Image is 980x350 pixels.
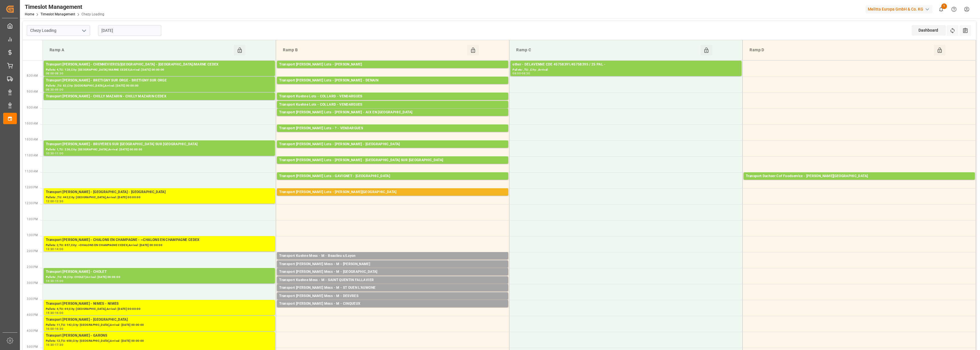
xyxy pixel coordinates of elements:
div: Pallets: ,TU: 48,City: CHOLET,Arrival: [DATE] 00:00:00 [46,275,273,280]
span: 5:00 PM [27,345,38,348]
div: Pallets: 17,TU: ,City: [GEOGRAPHIC_DATA],Arrival: [DATE] 00:00:00 [279,99,506,104]
div: - [54,312,55,314]
div: 16:30 [55,328,63,330]
div: Transport Kuehne Mess - M - Beaulieu s/Layon [279,253,506,259]
div: Transport [PERSON_NAME] - [GEOGRAPHIC_DATA] [46,317,273,323]
div: - [521,72,522,75]
div: Transport [PERSON_NAME] - CHENNEVIERES/[GEOGRAPHIC_DATA] - [GEOGRAPHIC_DATA]/MARNE CEDEX [46,62,273,67]
div: Transport [PERSON_NAME] Lots - [PERSON_NAME][GEOGRAPHIC_DATA] [279,189,506,195]
span: 4:00 PM [27,313,38,316]
div: 08:00 [513,72,521,75]
div: Transport [PERSON_NAME] Mess - M - CINQUEUX [279,301,506,307]
div: Transport [PERSON_NAME] Mess - M - [GEOGRAPHIC_DATA] [279,269,506,275]
div: Transport [PERSON_NAME] - BRUYERES SUR [GEOGRAPHIC_DATA] SUR [GEOGRAPHIC_DATA] [46,142,273,147]
div: Pallets: ,TU: 442,City: [GEOGRAPHIC_DATA],Arrival: [DATE] 00:00:00 [46,195,273,200]
span: 11:30 AM [25,170,38,173]
div: Pallets: ,TU: 11,City: Beaulieu s/[GEOGRAPHIC_DATA],Arrival: [DATE] 00:00:00 [279,259,506,264]
div: - [54,88,55,91]
div: Pallets: ,TU: 6,City: [GEOGRAPHIC_DATA],Arrival: [DATE] 00:00:00 [279,195,506,200]
div: 08:30 [522,72,530,75]
div: Pallets: 4,TU: 128,City: [GEOGRAPHIC_DATA]/MARNE CEDEX,Arrival: [DATE] 00:00:00 [46,67,273,72]
div: Pallets: 4,TU: ,City: [GEOGRAPHIC_DATA],Arrival: [DATE] 00:00:00 [279,108,506,112]
div: Transport [PERSON_NAME] Lots - [PERSON_NAME] - [GEOGRAPHIC_DATA] SUR [GEOGRAPHIC_DATA] [279,157,506,163]
span: 3:30 PM [27,297,38,300]
div: 08:00 [46,72,54,75]
span: 10:00 AM [25,122,38,125]
div: other - DELAVENNE CDE 45758391/45758395 / 25 PAL - [513,62,739,67]
div: Pallets: ,TU: 14,City: [GEOGRAPHIC_DATA][PERSON_NAME],Arrival: [DATE] 00:00:00 [279,283,506,288]
div: Pallets: 8,TU: 413,City: [GEOGRAPHIC_DATA],Arrival: [DATE] 00:00:00 [279,83,506,88]
div: Pallets: ,TU: 82,City: [GEOGRAPHIC_DATA],Arrival: [DATE] 00:00:00 [46,83,273,88]
div: Transport [PERSON_NAME] - NIMES - NIMES [46,301,273,307]
div: 10:30 [46,152,54,155]
span: 1 [941,3,947,9]
div: Pallets: 2,TU: 52,City: [GEOGRAPHIC_DATA],Arrival: [DATE] 00:00:00 [279,163,506,168]
div: - [54,152,55,155]
div: Ramp B [281,45,467,56]
div: Pallets: ,TU: 168,City: [GEOGRAPHIC_DATA],Arrival: [DATE] 00:00:00 [279,179,506,184]
div: Pallets: 3,TU: 160,City: [GEOGRAPHIC_DATA],Arrival: [DATE] 00:00:00 [279,131,506,136]
span: 2:30 PM [27,265,38,269]
div: Ramp D [747,45,934,56]
div: 12:30 [55,200,63,202]
div: Ramp C [514,45,701,56]
div: 08:30 [46,88,54,91]
span: 12:00 PM [25,186,38,189]
div: Transport Kuehne Lots - COLLARD - VENDARGUES [279,94,506,99]
div: Transport [PERSON_NAME] Lots - [PERSON_NAME] - DENAIN [279,78,506,83]
input: DD-MM-YYYY [98,25,161,36]
div: 14:30 [46,280,54,282]
div: Transport [PERSON_NAME] - CHALONS EN CHAMPAGNE - ~CHALONS EN CHAMPAGNE CEDEX [46,237,273,243]
div: Transport Dachser Cof Foodservice - [PERSON_NAME][GEOGRAPHIC_DATA] [746,173,973,179]
span: 1:00 PM [27,218,38,221]
div: 11:00 [55,152,63,155]
div: 16:00 [46,328,54,330]
div: 14:00 [55,248,63,250]
div: Pallets: ,TU: 70,City: [GEOGRAPHIC_DATA],Arrival: [DATE] 00:00:00 [279,115,506,120]
div: Timeslot Management [25,3,104,11]
div: 16:30 [46,343,54,346]
span: 4:30 PM [27,329,38,332]
div: 08:30 [55,72,63,75]
a: Timeslot Management [40,12,75,16]
div: Pallets: ,TU: 28,City: [GEOGRAPHIC_DATA],Arrival: [DATE] 00:00:00 [279,307,506,312]
div: Pallets: 4,TU: 69,City: [GEOGRAPHIC_DATA],Arrival: [DATE] 00:00:00 [46,307,273,312]
div: Transport [PERSON_NAME] Lots - [PERSON_NAME] - AIX EN [GEOGRAPHIC_DATA] [279,110,506,115]
span: 2:00 PM [27,249,38,253]
a: Home [25,12,34,16]
div: Pallets: 12,TU: 658,City: [GEOGRAPHIC_DATA],Arrival: [DATE] 00:00:00 [46,339,273,343]
div: 09:00 [55,88,63,91]
span: 9:00 AM [27,90,38,93]
div: Pallets: 11,TU: 142,City: [GEOGRAPHIC_DATA],Arrival: [DATE] 00:00:00 [46,323,273,328]
div: Ramp A [47,45,234,56]
div: Transport [PERSON_NAME] Mess - M - ST OUEN L'AUMONE [279,285,506,291]
div: - [54,343,55,346]
div: Transport [PERSON_NAME] Lots - ? - VENDARGUES [279,126,506,131]
div: Transport [PERSON_NAME] - GARONS [46,333,273,339]
div: Transport [PERSON_NAME] - CHOLET [46,269,273,275]
div: 15:00 [55,280,63,282]
button: show 1 new notifications [935,3,948,16]
div: Transport [PERSON_NAME] Mess - M - DESVRES [279,293,506,299]
div: - [54,328,55,330]
div: Transport [PERSON_NAME] - [GEOGRAPHIC_DATA] - [GEOGRAPHIC_DATA] [46,189,273,195]
div: 16:00 [55,312,63,314]
div: - [54,72,55,75]
div: Pallets: 2,TU: 857,City: ~CHALONS EN CHAMPAGNE CEDEX,Arrival: [DATE] 00:00:00 [46,243,273,248]
div: 15:30 [46,312,54,314]
div: Transport Kuehne Lots - COLLARD - VENDARGUES [279,102,506,108]
div: Transport [PERSON_NAME] Mess - M - [PERSON_NAME] [279,261,506,267]
div: - [54,200,55,202]
div: Pallets: ,TU: ,City: ,Arrival: [513,67,739,72]
div: Melitta Europa GmbH & Co. KG [865,5,932,13]
div: Pallets: 1,TU: 236,City: [GEOGRAPHIC_DATA],Arrival: [DATE] 00:00:00 [46,147,273,152]
div: 17:30 [55,343,63,346]
div: Pallets: ,TU: 44,City: ST OUEN L'AUMONE,Arrival: [DATE] 00:00:00 [279,291,506,296]
div: Dashboard [912,25,946,36]
button: open menu [79,26,88,35]
div: Pallets: 1,TU: 3,City: DESVRES,Arrival: [DATE] 00:00:00 [279,299,506,304]
span: 1:30 PM [27,234,38,237]
div: Transport [PERSON_NAME] Lots - [PERSON_NAME] [279,62,506,67]
div: Pallets: ,TU: 66,City: [PERSON_NAME],Arrival: [DATE] 00:00:00 [279,267,506,272]
div: Transport [PERSON_NAME] Lots - GAVIGNET - [GEOGRAPHIC_DATA] [279,173,506,179]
